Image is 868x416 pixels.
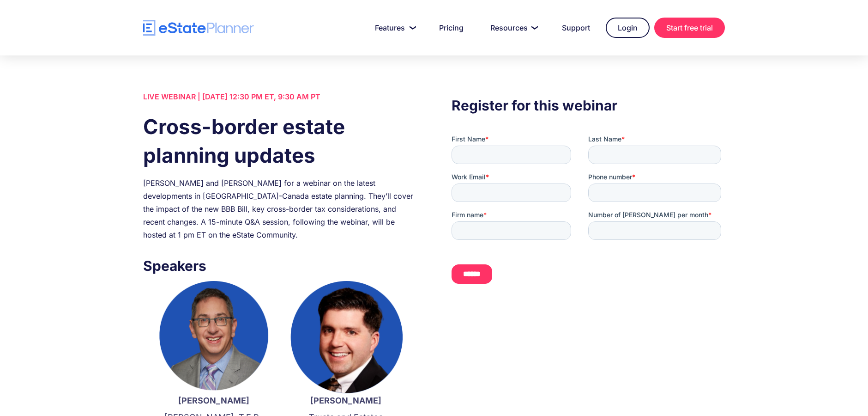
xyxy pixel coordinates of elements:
iframe: Form 0 [452,135,725,292]
a: Resources [479,18,546,37]
h3: Speakers [143,255,416,276]
a: Start free trial [654,18,725,38]
a: Support [551,18,601,37]
a: Pricing [428,18,475,37]
strong: [PERSON_NAME] [178,396,249,405]
div: LIVE WEBINAR | [DATE] 12:30 PM ET, 9:30 AM PT [143,90,416,103]
a: home [143,20,254,36]
div: [PERSON_NAME] and [PERSON_NAME] for a webinar on the latest developments in [GEOGRAPHIC_DATA]-Can... [143,177,416,241]
h1: Cross-border estate planning updates [143,112,416,170]
a: Login [606,18,650,38]
strong: [PERSON_NAME] [310,396,381,405]
a: Features [364,18,423,37]
h3: Register for this webinar [452,95,725,116]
